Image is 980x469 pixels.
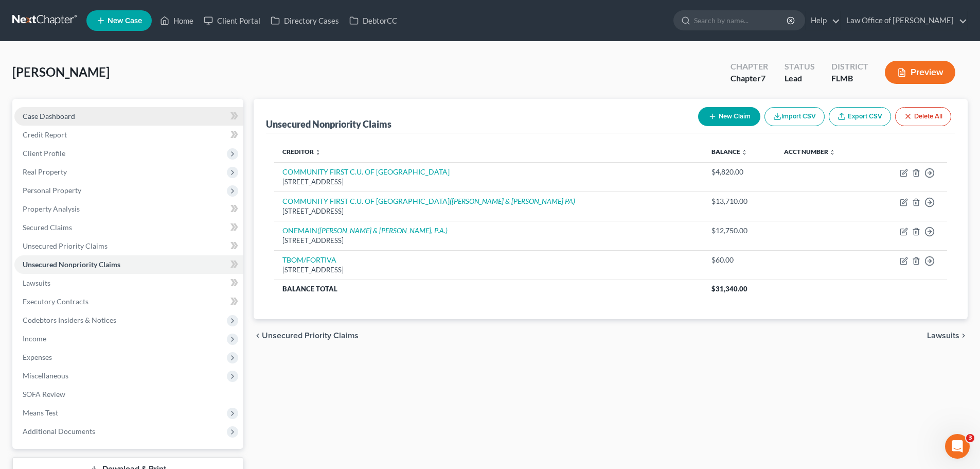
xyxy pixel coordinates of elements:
button: Preview [885,61,955,84]
button: Lawsuits chevron_right [927,332,968,340]
a: TBOM/FORTIVA [282,255,336,264]
span: 3 [966,434,974,442]
a: ONEMAIN([PERSON_NAME] & [PERSON_NAME], P.A.) [282,226,448,235]
a: COMMUNITY FIRST C.U. OF [GEOGRAPHIC_DATA]([PERSON_NAME] & [PERSON_NAME] PA) [282,197,575,205]
div: $4,820.00 [711,167,768,177]
i: unfold_more [741,149,747,155]
span: Expenses [23,353,52,361]
span: Secured Claims [23,223,72,232]
span: $31,340.00 [711,285,747,293]
span: Unsecured Priority Claims [23,241,108,250]
button: chevron_left Unsecured Priority Claims [254,332,359,340]
input: Search by name... [694,11,788,30]
a: Secured Claims [14,218,243,237]
a: Help [806,11,840,30]
div: Chapter [730,73,768,84]
span: Miscellaneous [23,371,68,380]
a: Unsecured Nonpriority Claims [14,255,243,274]
span: Means Test [23,408,58,417]
iframe: Intercom live chat [945,434,970,459]
span: Client Profile [23,149,65,158]
div: District [831,61,868,73]
div: Chapter [730,61,768,73]
i: ([PERSON_NAME] & [PERSON_NAME], P.A.) [317,226,448,235]
i: unfold_more [829,149,835,155]
div: $60.00 [711,255,768,265]
span: Real Property [23,167,67,176]
span: Income [23,334,46,343]
i: ([PERSON_NAME] & [PERSON_NAME] PA) [450,197,575,205]
a: SOFA Review [14,385,243,404]
span: Unsecured Priority Claims [262,332,359,340]
a: Export CSV [829,107,891,126]
div: [STREET_ADDRESS] [282,236,694,246]
button: Import CSV [764,107,825,126]
a: COMMUNITY FIRST C.U. OF [GEOGRAPHIC_DATA] [282,167,450,176]
span: Lawsuits [927,332,959,340]
a: Law Office of [PERSON_NAME] [841,11,967,30]
div: [STREET_ADDRESS] [282,177,694,187]
a: Case Dashboard [14,107,243,126]
div: Status [785,61,815,73]
span: SOFA Review [23,390,65,398]
span: Case Dashboard [23,112,75,120]
span: Additional Documents [23,427,95,436]
i: chevron_left [254,332,262,340]
span: Personal Property [23,186,81,195]
a: Home [155,11,199,30]
a: Creditor unfold_more [282,148,321,155]
span: New Case [108,17,142,25]
a: DebtorCC [344,11,402,30]
div: [STREET_ADDRESS] [282,206,694,216]
a: Unsecured Priority Claims [14,237,243,255]
div: Unsecured Nonpriority Claims [266,118,391,130]
span: Credit Report [23,130,67,139]
span: [PERSON_NAME] [12,64,110,79]
a: Property Analysis [14,200,243,218]
span: Lawsuits [23,279,50,287]
div: $13,710.00 [711,196,768,206]
th: Balance Total [274,280,703,298]
a: Acct Number unfold_more [784,148,835,155]
span: Codebtors Insiders & Notices [23,316,116,324]
button: Delete All [895,107,951,126]
span: Property Analysis [23,204,80,213]
div: FLMB [831,73,868,84]
span: 7 [761,73,765,83]
a: Executory Contracts [14,292,243,311]
span: Unsecured Nonpriority Claims [23,260,120,269]
a: Balance unfold_more [711,148,747,155]
a: Lawsuits [14,274,243,292]
a: Credit Report [14,126,243,144]
a: Client Portal [199,11,265,30]
div: [STREET_ADDRESS] [282,265,694,275]
a: Directory Cases [265,11,344,30]
i: unfold_more [315,149,321,155]
button: New Claim [698,107,760,126]
span: Executory Contracts [23,297,88,306]
i: chevron_right [959,332,968,340]
div: $12,750.00 [711,225,768,236]
div: Lead [785,73,815,84]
